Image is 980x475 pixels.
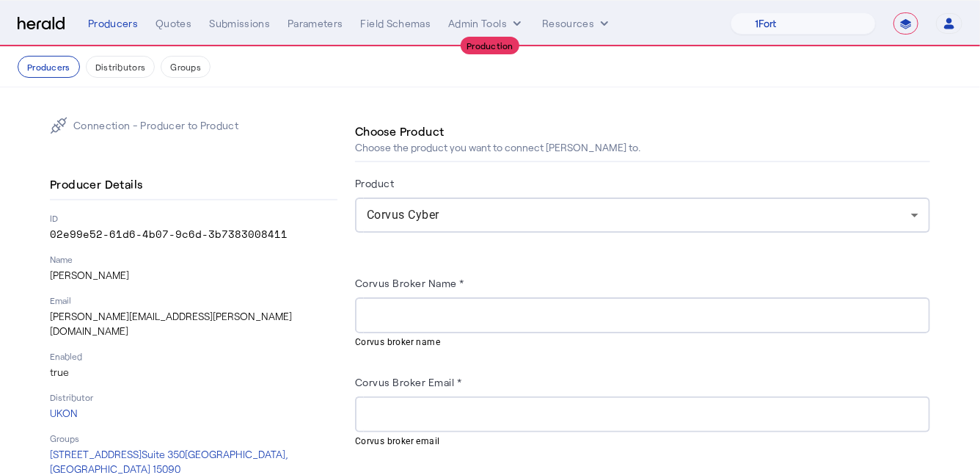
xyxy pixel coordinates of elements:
[355,177,395,189] label: Product
[50,227,337,242] p: 02e99e52-61d6-4b07-9c6d-3b7383008411
[50,432,337,444] p: Groups
[355,376,462,388] label: Corvus Broker Email *
[209,16,270,31] div: Submissions
[355,277,464,289] label: Corvus Broker Name *
[361,16,431,31] div: Field Schemas
[367,208,439,222] span: Corvus Cyber
[18,17,65,31] img: Herald Logo
[355,432,921,449] mat-hint: Corvus broker email
[50,253,337,265] p: Name
[156,16,191,31] div: Quotes
[50,212,337,224] p: ID
[288,16,343,31] div: Parameters
[161,56,211,78] button: Groups
[73,118,238,133] p: Connection - Producer to Product
[355,333,921,349] mat-hint: Corvus broker name
[50,294,337,306] p: Email
[355,140,640,155] p: Choose the product you want to connect [PERSON_NAME] to.
[448,16,524,31] button: internal dropdown menu
[50,448,288,475] span: [STREET_ADDRESS] Suite 350 [GEOGRAPHIC_DATA], [GEOGRAPHIC_DATA] 15090
[50,406,337,421] p: UKON
[461,37,519,54] div: Production
[86,56,156,78] button: Distributors
[355,123,445,140] h4: Choose Product
[50,391,337,403] p: Distributor
[50,350,337,362] p: Enabled
[50,268,337,283] p: [PERSON_NAME]
[50,365,337,380] p: true
[50,309,337,338] p: [PERSON_NAME][EMAIL_ADDRESS][PERSON_NAME][DOMAIN_NAME]
[50,175,148,193] h4: Producer Details
[88,16,138,31] div: Producers
[18,56,80,78] button: Producers
[542,16,612,31] button: Resources dropdown menu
